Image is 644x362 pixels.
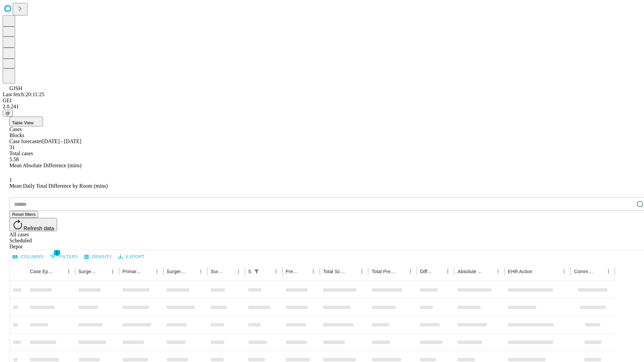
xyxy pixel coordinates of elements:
button: Export [116,252,146,262]
div: Case Epic Id [30,269,54,274]
div: 1 active filter [252,267,261,276]
button: Menu [234,267,243,276]
span: Mean Daily Total Difference by Room (mins) [9,183,108,189]
button: Menu [559,267,569,276]
button: Show filters [252,267,261,276]
button: Sort [187,267,196,276]
button: Menu [493,267,503,276]
button: Sort [484,267,493,276]
button: Menu [271,267,281,276]
div: Primary Service [122,269,142,274]
div: Surgeon Name [78,269,98,274]
button: Sort [262,267,271,276]
button: Menu [196,267,206,276]
div: EHR Action [508,269,532,274]
button: Menu [443,267,452,276]
div: Difference [420,269,433,274]
div: Predicted In Room Duration [286,269,299,274]
button: Sort [99,267,108,276]
span: Total cases [9,150,33,156]
button: Refresh data [9,218,57,231]
button: Sort [348,267,357,276]
div: Absolute Difference [458,269,483,274]
div: GEI [3,98,641,104]
button: Table View [9,117,43,126]
span: @ [5,111,10,116]
button: Menu [309,267,318,276]
button: Sort [143,267,152,276]
button: Sort [224,267,234,276]
button: Menu [108,267,117,276]
span: Mean Absolute Difference (mins) [9,163,82,168]
span: Table View [12,120,34,125]
span: Last fetch: 20:11:25 [3,92,44,97]
span: 5.58 [9,157,19,162]
button: Sort [55,267,64,276]
div: Total Scheduled Duration [323,269,347,274]
div: Total Predicted Duration [372,269,396,274]
button: Menu [604,267,613,276]
div: Comments [574,269,593,274]
span: [DATE] - [DATE] [42,138,81,144]
button: Sort [533,267,542,276]
button: Sort [594,267,604,276]
span: Reset filters [12,212,36,217]
div: Scheduled In Room Duration [248,269,251,274]
button: Reset filters [9,211,38,218]
button: Menu [152,267,162,276]
span: GJSH [9,85,22,91]
button: Density [83,252,114,262]
button: Sort [434,267,443,276]
span: 1 [9,177,12,183]
span: 1 [54,249,60,256]
button: @ [3,110,13,117]
button: Sort [396,267,406,276]
button: Menu [406,267,415,276]
span: 31 [9,144,15,150]
span: Refresh data [23,226,54,231]
button: Menu [64,267,73,276]
span: Case forecaster [9,138,42,144]
div: Surgery Name [167,269,186,274]
button: Show filters [48,251,80,262]
div: 2.0.241 [3,104,641,110]
button: Sort [299,267,309,276]
button: Select columns [11,252,45,262]
div: Surgery Date [211,269,224,274]
button: Menu [357,267,367,276]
